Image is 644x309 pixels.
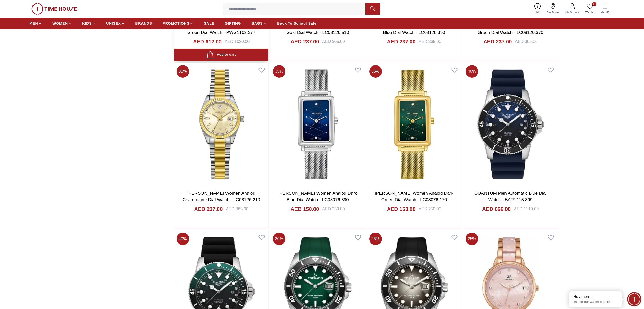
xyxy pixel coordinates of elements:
span: WOMEN [52,21,68,26]
span: Our Stores [544,10,561,14]
div: Chat Widget [627,292,641,306]
a: [PERSON_NAME] Women Analog Dark Blue Dial Watch - LC08076.390 [278,191,357,203]
img: LEE COOPER Women Analog Dark Blue Dial Watch - LC08076.390 [271,63,365,186]
span: 25 % [466,233,478,245]
button: My Bag [597,3,613,15]
a: BRANDS [135,19,152,28]
a: WOMEN [52,19,72,28]
span: 35 % [177,65,189,78]
span: 40 % [466,65,478,78]
a: [PERSON_NAME] Women Analog Dark Blue Dial Watch - LC08126.390 [375,23,453,35]
a: MEN [29,19,42,28]
div: Add to cart [207,51,236,58]
a: QUANTUM Men Automatic Blue Dial Watch - BAR1115.399 [474,191,547,203]
span: PROMOTIONS [163,21,190,26]
span: 25 % [369,233,382,245]
h4: AED 237.00 [290,38,319,45]
h4: AED 237.00 [387,38,415,45]
img: ... [31,3,77,15]
a: Help [532,2,543,15]
h4: AED 237.00 [483,38,512,45]
p: Talk to our watch expert! [573,300,618,304]
img: QUANTUM Men Automatic Blue Dial Watch - BAR1115.399 [464,63,558,186]
a: Back To School Sale [277,19,316,28]
span: SALE [204,21,214,26]
span: 35 % [273,65,285,78]
img: LEE COOPER Women Analog Champagne Dial Watch - LC08126.210 [174,63,268,186]
a: QUANTUM Men Multi Function Dark Green Dial Watch - PWG1102.377 [185,23,257,35]
span: 0 [592,2,596,6]
span: KIDS [82,21,92,26]
div: AED 1110.00 [514,206,539,212]
a: UNISEX [106,19,125,28]
span: BRANDS [135,21,152,26]
img: LEE COOPER Women Analog Dark Green Dial Watch - LC08076.170 [367,63,461,186]
div: AED 365.00 [419,38,441,45]
a: [PERSON_NAME] Women Analog Champagne Dial Watch - LC08126.210 [183,191,260,203]
span: My Bag [598,10,612,14]
span: BAGS [251,21,263,26]
span: My Account [563,10,581,14]
span: GIFTING [225,21,241,26]
a: [PERSON_NAME] Women Analog Dark Green Dial Watch - LC08126.370 [471,23,550,35]
div: AED 365.00 [226,206,248,212]
span: Help [533,10,542,14]
a: Our Stores [543,2,562,15]
a: [PERSON_NAME] Women Analog Rose Gold Dial Watch - LC08126.510 [278,23,357,35]
span: 20 % [273,233,285,245]
h4: AED 612.00 [193,38,222,45]
span: Back To School Sale [277,21,316,26]
span: UNISEX [106,21,121,26]
button: Add to cart [174,49,268,61]
a: KIDS [82,19,96,28]
a: 0Wishlist [582,2,597,15]
a: PROMOTIONS [163,19,194,28]
a: [PERSON_NAME] Women Analog Dark Green Dial Watch - LC08076.170 [375,191,453,203]
span: 35 % [369,65,382,78]
h4: AED 163.00 [387,205,415,213]
div: AED 365.00 [515,38,537,45]
h4: AED 666.00 [482,205,511,213]
span: Wishlist [583,10,596,14]
div: AED 250.00 [419,206,441,212]
div: Hey there! [573,294,618,299]
div: AED 1020.00 [225,38,250,45]
span: 40 % [177,233,189,245]
a: GIFTING [225,19,241,28]
a: SALE [204,19,214,28]
a: BAGS [251,19,267,28]
h4: AED 237.00 [194,205,223,213]
div: AED 230.00 [322,206,345,212]
h4: AED 150.00 [290,205,319,213]
span: MEN [29,21,38,26]
div: AED 365.00 [322,38,345,45]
